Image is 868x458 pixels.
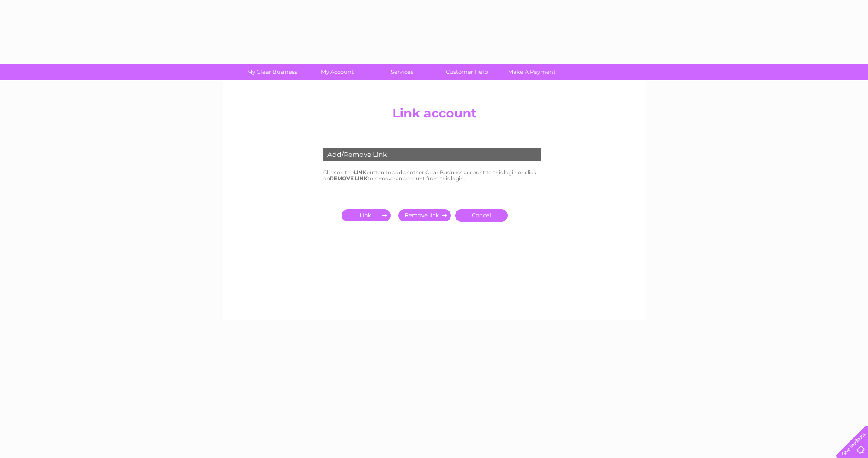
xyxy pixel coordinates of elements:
[323,148,541,161] div: Add/Remove Link
[497,64,567,80] a: Make A Payment
[342,209,394,221] input: Submit
[354,169,366,176] b: LINK
[321,167,547,184] td: Click on the button to add another Clear Business account to this login or click on to remove an ...
[237,64,307,80] a: My Clear Business
[398,209,451,221] input: Submit
[330,175,368,182] b: REMOVE LINK
[302,64,372,80] a: My Account
[455,209,508,222] a: Cancel
[432,64,502,80] a: Customer Help
[367,64,437,80] a: Services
